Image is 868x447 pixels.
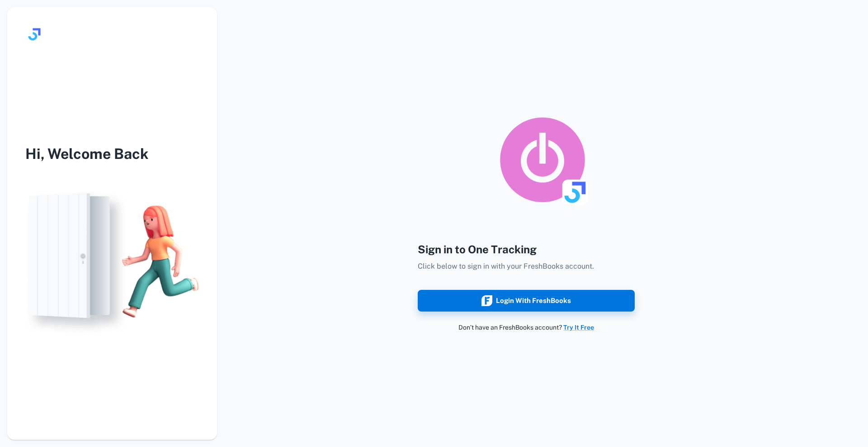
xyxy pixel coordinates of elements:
[418,261,635,272] p: Click below to sign in with your FreshBooks account.
[7,183,217,340] img: login
[497,115,588,205] img: logo_toggl_syncing_app.png
[7,143,217,165] h3: Hi, Welcome Back
[563,324,594,331] a: Try It Free
[25,25,43,43] img: logo.svg
[418,241,635,257] h4: Sign in to One Tracking
[481,295,571,307] div: Login with FreshBooks
[418,290,635,312] button: Login with FreshBooks
[418,322,635,332] p: Don’t have an FreshBooks account?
